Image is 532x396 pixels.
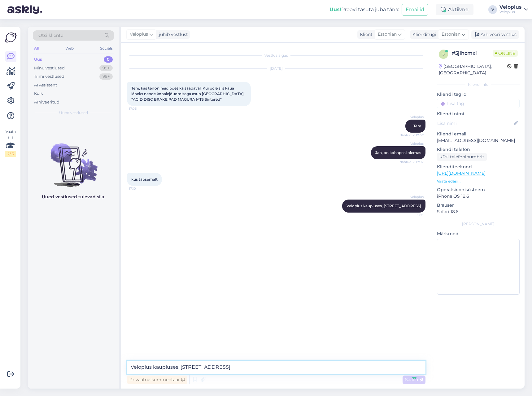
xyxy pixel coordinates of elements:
[28,132,119,188] img: No chats
[99,65,113,71] div: 99+
[436,4,473,15] div: Aktiivne
[5,129,16,157] div: Vaata siia
[437,170,486,176] a: [URL][DOMAIN_NAME]
[34,56,42,63] div: Uus
[439,63,507,76] div: [GEOGRAPHIC_DATA], [GEOGRAPHIC_DATA]
[437,111,520,117] p: Kliendi nimi
[400,195,424,199] span: Veloplus
[413,124,421,128] span: Tere
[34,65,65,71] div: Minu vestlused
[99,73,113,80] div: 99+
[64,44,75,52] div: Web
[129,186,152,191] span: 17:10
[42,194,105,200] p: Uued vestlused tulevad siia.
[471,30,519,39] div: Arhiveeri vestlus
[34,99,59,105] div: Arhiveeritud
[402,4,428,15] button: Emailid
[437,221,520,227] div: [PERSON_NAME]
[33,44,40,52] div: All
[442,31,460,38] span: Estonian
[130,31,148,38] span: Veloplus
[437,164,520,170] p: Klienditeekond
[34,73,64,80] div: Tiimi vestlused
[375,150,421,155] span: Jah, on kohapeal olemas
[400,141,424,146] span: Veloplus
[104,56,113,63] div: 0
[443,52,445,56] span: 5
[399,160,424,164] span: Nähtud ✓ 17:07
[437,146,520,153] p: Kliendi telefon
[34,82,57,88] div: AI Assistent
[410,31,436,38] div: Klienditugi
[499,5,521,10] div: Veloplus
[34,90,43,97] div: Kõik
[131,86,246,102] span: Tere, kas teil on neid poes ka saadaval. Kui pole siis kaua läheks nende kohalejõudmisega asun [G...
[437,137,520,144] p: [EMAIL_ADDRESS][DOMAIN_NAME]
[127,66,425,71] div: [DATE]
[5,32,17,43] img: Askly Logo
[493,50,518,57] span: Online
[437,231,520,237] p: Märkmed
[488,5,497,14] div: V
[99,44,114,52] div: Socials
[452,50,493,57] div: # 5jlhcmxi
[400,115,424,119] span: Veloplus
[347,204,421,208] span: Veloplus kaupluses, [STREET_ADDRESS]
[437,99,520,108] input: Lisa tag
[127,53,425,58] div: Vestlus algas
[399,133,424,138] span: Nähtud ✓ 17:07
[400,213,424,218] span: 17:11
[499,5,528,15] a: VeloplusVeloplus
[329,7,341,12] b: Uus!
[357,31,373,38] div: Klient
[437,193,520,200] p: iPhone OS 18.6
[131,177,158,182] span: kus täpsemalt
[437,202,520,209] p: Brauser
[437,131,520,137] p: Kliendi email
[59,110,88,116] span: Uued vestlused
[437,91,520,98] p: Kliendi tag'id
[437,187,520,193] p: Operatsioonisüsteem
[437,153,487,161] div: Küsi telefoninumbrit
[329,6,399,13] div: Proovi tasuta juba täna:
[437,120,512,127] input: Lisa nimi
[499,10,521,15] div: Veloplus
[378,31,397,38] span: Estonian
[156,31,188,38] div: juhib vestlust
[38,32,63,39] span: Otsi kliente
[129,106,152,111] span: 17:06
[5,151,16,157] div: 2 / 3
[437,209,520,215] p: Safari 18.6
[437,82,520,87] div: Kliendi info
[437,178,520,184] p: Vaata edasi ...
